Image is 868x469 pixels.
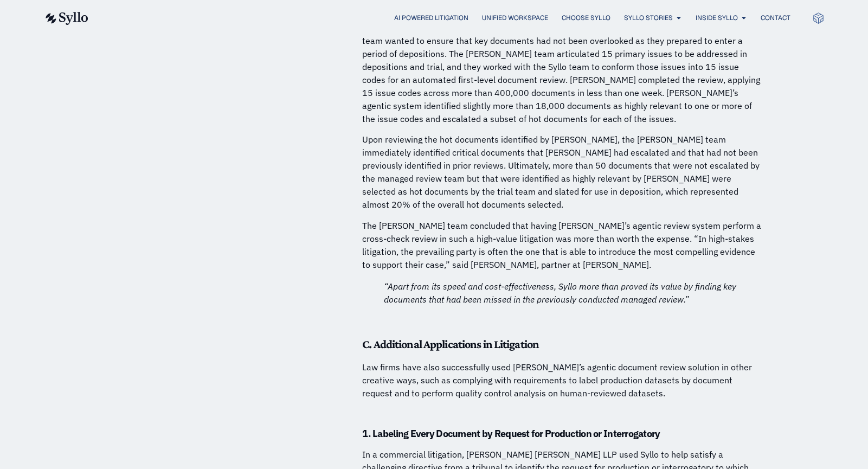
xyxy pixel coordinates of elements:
strong: C. Additional Applications in Litigation [362,337,539,351]
p: Law firms have also successfully used [PERSON_NAME]’s agentic document review solution in other c... [362,361,763,400]
p: The [PERSON_NAME] team concluded that having [PERSON_NAME]’s agentic review system perform a cros... [362,219,763,271]
p: Upon reviewing the hot documents identified by [PERSON_NAME], the [PERSON_NAME] team immediately ... [362,133,763,211]
nav: Menu [110,13,790,23]
a: Choose Syllo [562,13,610,23]
p: Given the complexity of the document review and the stakes of the litigation, the [PERSON_NAME] t... [362,21,763,125]
a: AI Powered Litigation [394,13,468,23]
strong: 1. Labeling Every Document by Request for Production or Interrogatory [362,427,660,440]
img: syllo [44,12,88,25]
div: Menu Toggle [110,13,790,23]
a: Contact [761,13,790,23]
a: Syllo Stories [624,13,673,23]
a: Unified Workspace [482,13,548,23]
em: “Apart from its speed and cost-effectiveness, Syllo more than proved its value by finding key doc... [384,281,736,305]
a: Inside Syllo [696,13,738,23]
